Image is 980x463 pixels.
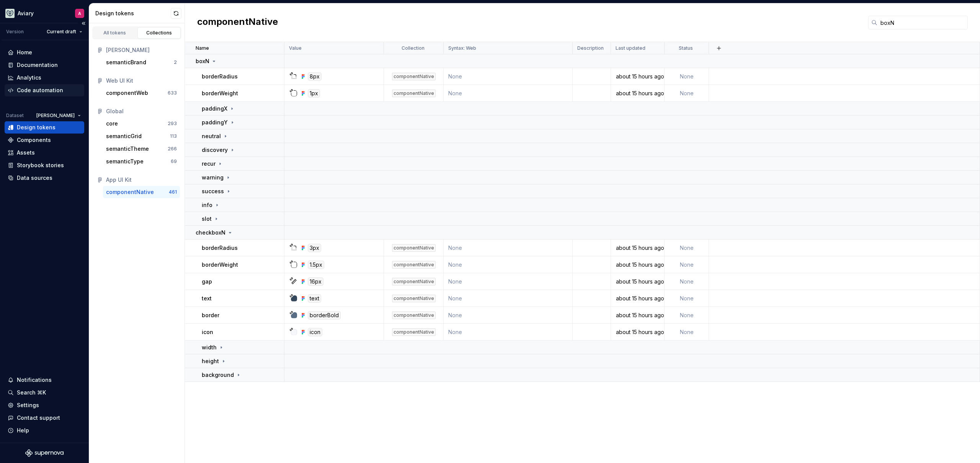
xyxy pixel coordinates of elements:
div: componentNative [392,261,436,269]
p: borderRadius [202,73,238,80]
div: All tokens [96,30,134,36]
div: 1px [308,89,320,98]
p: Last updated [616,45,645,51]
div: Design tokens [17,124,56,131]
a: Data sources [5,172,84,184]
input: Search in tokens... [877,16,968,29]
a: Components [5,134,84,146]
div: semanticGrid [106,132,142,140]
div: 461 [169,189,177,195]
div: text [308,294,321,303]
a: Code automation [5,84,84,96]
button: semanticTheme266 [103,143,180,155]
div: Dataset [6,112,24,119]
div: core [106,120,118,127]
div: Help [17,427,29,434]
p: borderRadius [202,244,238,252]
div: Contact support [17,414,60,422]
a: Analytics [5,72,84,84]
svg: Supernova Logo [25,449,64,457]
p: gap [202,278,212,285]
div: componentNative [392,244,436,252]
div: [PERSON_NAME] [106,46,177,54]
div: Home [17,49,32,56]
div: Code automation [17,86,63,94]
td: None [665,240,709,256]
button: Help [5,424,84,437]
p: success [202,187,224,195]
button: Contact support [5,412,84,424]
div: about 15 hours ago [611,261,664,269]
p: borderWeight [202,261,238,269]
div: 113 [170,133,177,139]
span: Current draft [47,29,76,35]
p: Collection [402,45,425,51]
button: componentNative461 [103,186,180,198]
div: Notifications [17,376,52,384]
div: icon [308,328,322,336]
div: componentNative [392,295,436,302]
p: Name [196,45,209,51]
div: Assets [17,149,35,157]
a: Design tokens [5,121,84,134]
button: semanticGrid113 [103,130,180,142]
button: componentWeb633 [103,87,180,99]
p: icon [202,328,213,336]
button: AviaryA [2,5,87,21]
div: componentNative [106,188,154,196]
div: Design tokens [95,10,171,17]
button: Current draft [43,26,86,37]
div: 633 [168,90,177,96]
p: Syntax: Web [448,45,476,51]
div: 266 [168,146,177,152]
td: None [444,324,573,341]
div: semanticType [106,158,144,165]
p: boxN [196,57,209,65]
div: App UI Kit [106,176,177,184]
div: borderBold [308,311,341,320]
p: background [202,371,234,379]
div: componentNative [392,328,436,336]
img: 256e2c79-9abd-4d59-8978-03feab5a3943.png [5,9,15,18]
p: recur [202,160,216,168]
div: Data sources [17,174,52,182]
div: about 15 hours ago [611,311,664,319]
a: Storybook stories [5,159,84,171]
div: A [78,10,81,16]
div: semanticBrand [106,59,146,66]
a: Settings [5,399,84,411]
div: Settings [17,401,39,409]
p: Value [289,45,302,51]
p: info [202,201,212,209]
div: Version [6,29,24,35]
a: semanticBrand2 [103,56,180,68]
p: checkboxN [196,229,225,236]
button: Notifications [5,374,84,386]
p: text [202,295,212,302]
div: Global [106,108,177,115]
td: None [444,85,573,102]
p: paddingY [202,119,228,126]
div: Search ⌘K [17,389,46,396]
button: core293 [103,117,180,130]
a: Assets [5,147,84,159]
td: None [665,324,709,341]
div: 1.5px [308,261,324,269]
p: Description [577,45,604,51]
p: Status [679,45,693,51]
p: width [202,344,217,351]
div: Documentation [17,61,58,69]
div: about 15 hours ago [611,295,664,302]
div: about 15 hours ago [611,244,664,252]
td: None [665,256,709,273]
div: componentNative [392,278,436,285]
div: about 15 hours ago [611,73,664,80]
button: semanticType69 [103,155,180,168]
div: about 15 hours ago [611,90,664,97]
a: Documentation [5,59,84,71]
